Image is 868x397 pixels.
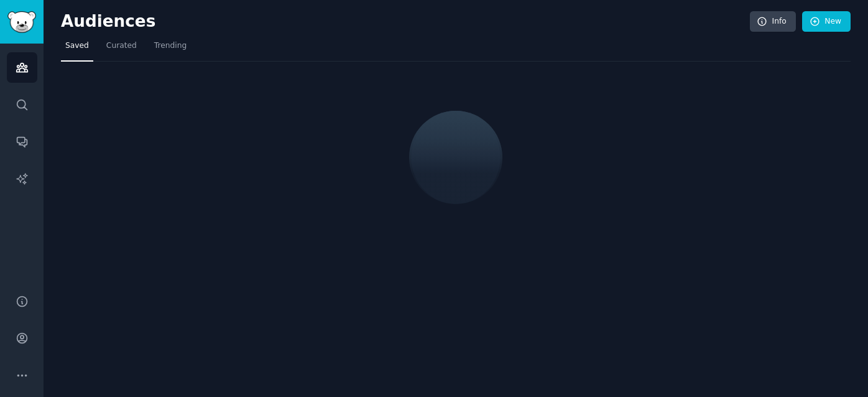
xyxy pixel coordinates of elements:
h2: Audiences [61,12,750,32]
a: Curated [102,36,141,62]
span: Saved [65,40,89,52]
img: GummySearch logo [7,11,36,33]
span: Trending [154,40,187,52]
a: New [802,11,851,32]
a: Trending [150,36,191,62]
a: Saved [61,36,93,62]
a: Info [750,11,796,32]
span: Curated [106,40,137,52]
